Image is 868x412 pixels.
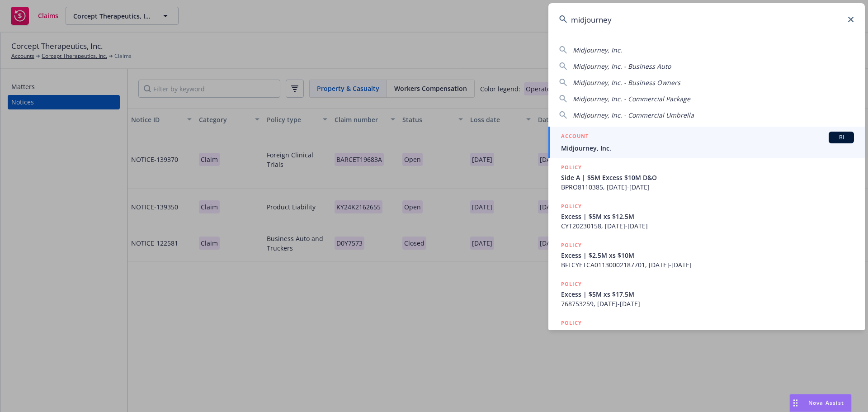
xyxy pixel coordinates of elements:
[790,394,801,412] div: Drag to move
[561,260,854,270] span: BFLCYETCA01130002187701, [DATE]-[DATE]
[573,95,690,103] span: Midjourney, Inc. - Commercial Package
[548,236,865,275] a: POLICYExcess | $2.5M xs $10MBFLCYETCA01130002187701, [DATE]-[DATE]
[561,241,582,250] h5: POLICY
[548,313,865,352] a: POLICYMidjourney, Inc. - Directors and Officers - Side A DIC
[561,221,854,231] span: CYT20230158, [DATE]-[DATE]
[548,158,865,197] a: POLICYSide A | $5M Excess $10M D&OBPRO8110385, [DATE]-[DATE]
[548,3,865,36] input: Search...
[561,173,854,182] span: Side A | $5M Excess $10M D&O
[561,251,854,260] span: Excess | $2.5M xs $10M
[548,197,865,236] a: POLICYExcess | $5M xs $12.5MCYT20230158, [DATE]-[DATE]
[573,78,680,87] span: Midjourney, Inc. - Business Owners
[832,133,850,142] span: BI
[573,62,671,71] span: Midjourney, Inc. - Business Auto
[561,132,589,142] h5: ACCOUNT
[573,46,622,54] span: Midjourney, Inc.
[548,275,865,313] a: POLICYExcess | $5M xs $17.5M768753259, [DATE]-[DATE]
[561,182,854,192] span: BPRO8110385, [DATE]-[DATE]
[561,318,582,327] h5: POLICY
[561,212,854,221] span: Excess | $5M xs $12.5M
[573,111,694,119] span: Midjourney, Inc. - Commercial Umbrella
[561,202,582,211] h5: POLICY
[548,127,865,158] a: ACCOUNTBIMidjourney, Inc.
[561,289,854,299] span: Excess | $5M xs $17.5M
[561,143,854,153] span: Midjourney, Inc.
[561,163,582,172] h5: POLICY
[808,399,844,407] span: Nova Assist
[789,394,852,412] button: Nova Assist
[561,279,582,289] h5: POLICY
[561,328,854,338] span: Midjourney, Inc. - Directors and Officers - Side A DIC
[561,299,854,308] span: 768753259, [DATE]-[DATE]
